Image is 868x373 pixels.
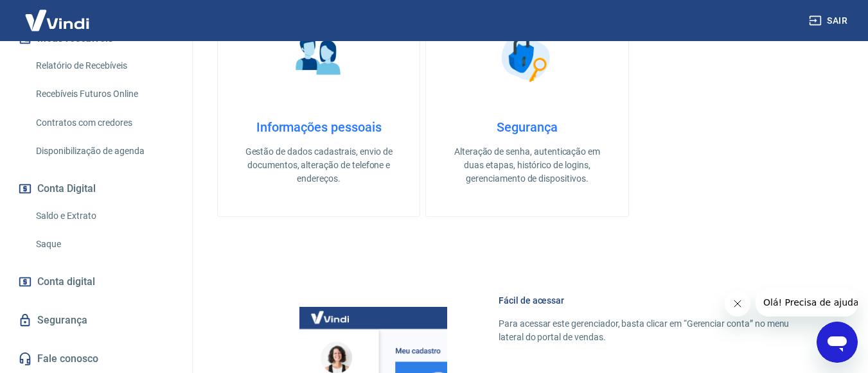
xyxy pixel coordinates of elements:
img: Vindi [15,1,99,40]
a: Saldo e Extrato [31,203,177,229]
a: Conta digital [15,268,177,296]
span: Conta digital [37,273,95,291]
a: Contratos com credores [31,110,177,136]
span: Olá! Precisa de ajuda? [8,9,108,19]
button: Conta Digital [15,175,177,203]
p: Para acessar este gerenciador, basta clicar em “Gerenciar conta” no menu lateral do portal de ven... [499,317,806,344]
button: Sair [806,9,853,33]
iframe: Mensagem da empresa [756,288,858,317]
a: Saque [31,231,177,257]
a: Recebíveis Futuros Online [31,81,177,107]
h6: Fácil de acessar [499,294,806,307]
iframe: Botão para abrir a janela de mensagens [817,322,858,363]
h4: Informações pessoais [238,119,399,135]
p: Alteração de senha, autenticação em duas etapas, histórico de logins, gerenciamento de dispositivos. [447,145,607,186]
img: Informações pessoais [287,24,351,89]
img: Segurança [495,24,559,89]
iframe: Fechar mensagem [725,291,750,317]
h4: Segurança [447,119,607,135]
a: Disponibilização de agenda [31,138,177,164]
a: Segurança [15,306,177,334]
a: Relatório de Recebíveis [31,53,177,79]
a: Fale conosco [15,345,177,373]
p: Gestão de dados cadastrais, envio de documentos, alteração de telefone e endereços. [238,145,399,186]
